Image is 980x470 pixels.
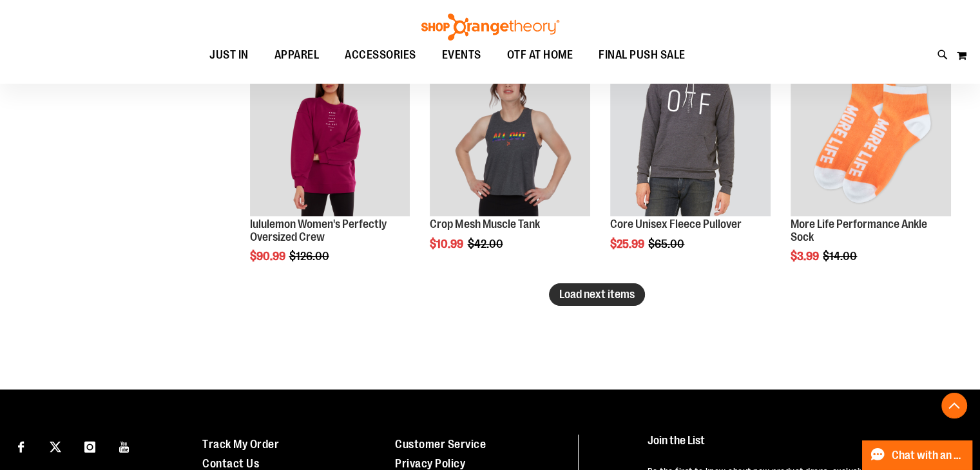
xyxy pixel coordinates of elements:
[289,250,331,263] span: $126.00
[430,56,590,218] a: Product image for Crop Mesh Muscle Tank
[202,438,279,451] a: Track My Order
[250,56,410,218] a: Product image for lululemon Womens Perfectly Oversized CrewSALE
[791,56,951,218] a: Product image for More Life Performance Ankle SockSALE
[941,393,967,418] button: Back To Top
[250,250,287,263] span: $90.99
[604,50,777,283] div: product
[467,238,504,250] span: $42.00
[610,56,771,216] img: Product image for Core Unisex Fleece Pullover
[610,218,742,230] a: Core Unisex Fleece Pullover
[784,50,957,296] div: product
[430,218,539,230] a: Crop Mesh Muscle Tank
[559,288,635,301] span: Load next items
[791,250,821,263] span: $3.99
[791,56,951,216] img: Product image for More Life Performance Ankle Sock
[250,56,410,216] img: Product image for lululemon Womens Perfectly Oversized Crew
[430,56,590,216] img: Product image for Crop Mesh Muscle Tank
[549,283,645,306] button: Load next items
[599,41,686,70] span: FINAL PUSH SALE
[648,238,686,250] span: $65.00
[648,435,955,458] h4: Join the List
[610,56,771,218] a: Product image for Core Unisex Fleece Pullover
[423,50,597,283] div: product
[50,441,61,453] img: Twitter
[442,41,481,70] span: EVENTS
[862,440,973,470] button: Chat with an Expert
[44,435,67,457] a: Visit our X page
[113,435,136,457] a: Visit our Youtube page
[244,50,417,296] div: product
[345,41,416,70] span: ACCESSORIES
[791,218,927,243] a: More Life Performance Ankle Sock
[395,457,465,470] a: Privacy Policy
[250,218,387,243] a: lululemon Women's Perfectly Oversized Crew
[202,457,259,470] a: Contact Us
[209,41,249,70] span: JUST IN
[10,435,32,457] a: Visit our Facebook page
[507,41,573,70] span: OTF AT HOME
[430,238,465,250] span: $10.99
[419,14,561,41] img: Shop Orangetheory
[610,238,646,250] span: $25.99
[823,250,859,263] span: $14.00
[395,438,486,451] a: Customer Service
[79,435,101,457] a: Visit our Instagram page
[274,41,320,70] span: APPAREL
[892,449,965,462] span: Chat with an Expert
